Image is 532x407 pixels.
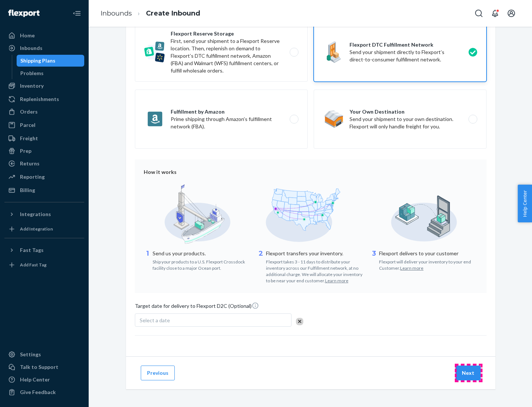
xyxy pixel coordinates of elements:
[146,9,200,17] a: Create Inbound
[20,32,35,39] div: Home
[20,186,35,194] div: Billing
[20,246,44,254] div: Fast Tags
[4,374,84,386] a: Help Center
[4,386,84,398] button: Give Feedback
[518,185,532,222] button: Help Center
[266,257,365,284] div: Flexport takes 3 - 11 days to distribute your inventory across our Fulfillment network, at no add...
[100,9,132,17] a: Inbounds
[4,30,84,41] a: Home
[4,171,84,183] a: Reporting
[257,249,265,284] div: 2
[20,95,59,103] div: Replenishments
[456,366,481,380] button: Next
[4,119,84,131] a: Parcel
[20,173,45,181] div: Reporting
[144,168,478,176] div: How it works
[20,108,38,115] div: Orders
[4,208,84,220] button: Integrations
[20,388,56,396] div: Give Feedback
[153,250,251,257] p: Send us your products.
[488,6,502,21] button: Open notifications
[4,223,84,235] a: Add Integration
[20,226,53,232] div: Add Integration
[20,211,51,218] div: Integrations
[20,70,44,77] div: Problems
[4,42,84,54] a: Inbounds
[69,6,84,21] button: Close Navigation
[141,366,175,380] button: Previous
[153,257,251,271] div: Ship your products to a U.S. Flexport Crossdock facility close to a major Ocean port.
[379,257,478,271] div: Flexport will deliver your inventory to your end Customer.
[379,250,478,257] p: Flexport delivers to your customer
[20,376,50,383] div: Help Center
[370,249,378,271] div: 3
[8,10,40,17] img: Flexport logo
[20,57,55,64] div: Shipping Plans
[4,132,84,144] a: Freight
[20,363,58,371] div: Talk to Support
[4,184,84,196] a: Billing
[17,55,85,67] a: Shipping Plans
[4,158,84,169] a: Returns
[4,259,84,271] a: Add Fast Tag
[20,121,35,129] div: Parcel
[4,361,84,373] a: Talk to Support
[20,147,31,155] div: Prep
[4,349,84,360] a: Settings
[95,3,206,24] ol: breadcrumbs
[20,44,42,52] div: Inbounds
[471,6,486,21] button: Open Search Box
[4,106,84,118] a: Orders
[17,67,85,79] a: Problems
[144,249,151,271] div: 1
[135,302,259,313] span: Target date for delivery to Flexport D2C (Optional)
[4,145,84,157] a: Prep
[20,160,40,167] div: Returns
[4,244,84,256] button: Fast Tags
[4,80,84,92] a: Inventory
[400,265,423,271] button: Learn more
[4,93,84,105] a: Replenishments
[20,135,38,142] div: Freight
[504,6,519,21] button: Open account menu
[266,250,365,257] p: Flexport transfers your inventory.
[20,351,41,358] div: Settings
[20,262,47,268] div: Add Fast Tag
[140,317,170,323] span: Select a date
[20,82,44,90] div: Inventory
[325,277,348,284] button: Learn more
